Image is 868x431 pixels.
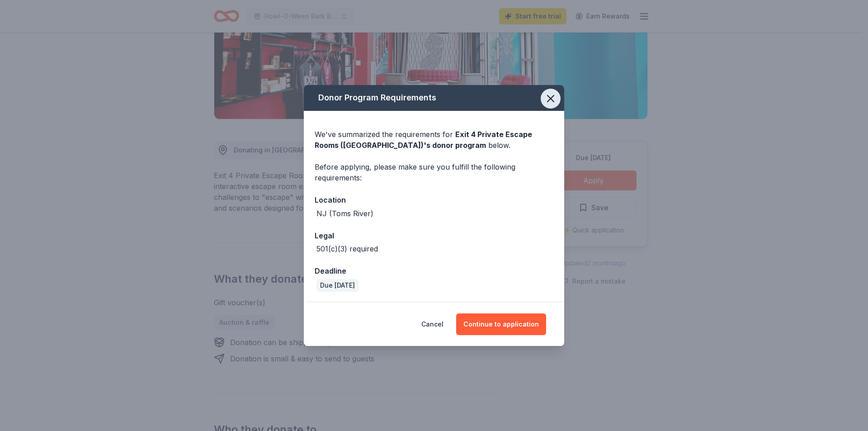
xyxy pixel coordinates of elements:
[456,313,546,335] button: Continue to application
[315,194,553,206] div: Location
[315,265,553,277] div: Deadline
[316,243,378,254] div: 501(c)(3) required
[315,161,553,183] div: Before applying, please make sure you fulfill the following requirements:
[315,129,553,151] div: We've summarized the requirements for below.
[315,230,553,242] div: Legal
[421,313,443,335] button: Cancel
[304,85,564,111] div: Donor Program Requirements
[316,208,373,219] div: NJ (Toms River)
[316,279,359,292] div: Due [DATE]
